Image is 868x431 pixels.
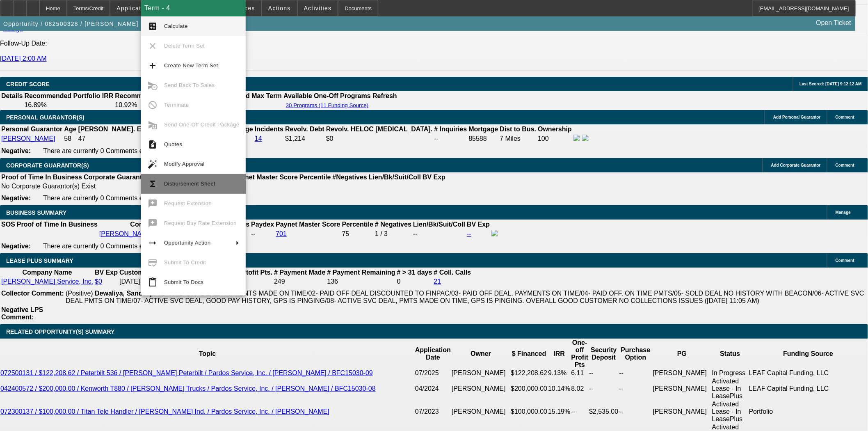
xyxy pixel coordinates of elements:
td: [PERSON_NAME] [653,400,712,423]
b: [PERSON_NAME]. EST [78,126,150,133]
a: 21 [434,278,441,285]
button: Application [110,0,156,16]
td: -- [571,400,589,423]
td: 7 Miles [500,134,537,143]
td: -- [589,377,619,400]
mat-icon: request_quote [148,140,158,149]
img: facebook-icon.png [573,135,580,141]
th: Proof of Time In Business [16,220,98,229]
a: 14 [255,135,262,142]
b: Negative LPS Comment: [1,306,43,321]
td: -- [434,134,467,143]
th: Refresh [372,92,397,100]
td: [PERSON_NAME] [653,377,712,400]
b: Collector Comment: [1,290,64,297]
b: # Coll. Calls [434,269,471,276]
span: Disbursement Sheet [164,181,215,187]
td: LEAF Capital Funding, LLC [749,377,868,400]
a: 701 [276,230,287,237]
th: SOS [1,220,16,229]
b: BV Exp [467,221,490,228]
a: $0 [95,278,102,285]
span: Add Corporate Guarantor [771,163,821,167]
b: Mortgage [469,126,498,133]
img: linkedin-icon.png [582,135,589,141]
b: Negative: [1,243,31,250]
span: There are currently 0 Comments entered on this opportunity [43,243,217,250]
a: [PERSON_NAME] Service, Inc. [1,278,93,285]
th: One-off Profit Pts [571,339,589,369]
span: Last Scored: [DATE] 9:12:12 AM [799,82,862,86]
td: 58 [64,134,77,143]
td: Activated Lease - In LeasePlus [712,377,749,400]
td: 15.19% [548,400,571,423]
td: [PERSON_NAME] [451,377,510,400]
mat-icon: arrow_right_alt [148,238,158,248]
td: -- [619,400,653,423]
span: Comment [836,258,854,263]
td: 07/2025 [415,369,451,377]
span: Actions [268,5,291,11]
th: Purchase Option [619,339,653,369]
b: Incidents [255,126,283,133]
span: Activities [304,5,332,11]
span: PERSONAL GUARANTOR(S) [6,114,85,121]
b: # Inquiries [434,126,467,133]
td: 10.92% [114,101,201,109]
img: facebook-icon.png [491,230,498,236]
span: There are currently 0 Comments entered on this opportunity [43,195,217,202]
td: [PERSON_NAME] [451,400,510,423]
b: Paynet Master Score [233,174,298,181]
th: Application Date [415,339,451,369]
th: IRR [548,339,571,369]
b: #Negatives [333,174,368,181]
b: # Payment Made [274,269,325,276]
th: Funding Source [749,339,868,369]
td: $100,000.00 [510,400,548,423]
span: LEASE PLUS SUMMARY [6,257,73,264]
td: 07/2023 [415,400,451,423]
th: Security Deposit [589,339,619,369]
b: Percentile [342,221,373,228]
th: Proof of Time In Business [1,173,82,181]
td: [DATE] [119,277,170,286]
mat-icon: auto_fix_high [148,159,158,169]
td: 6.11 [571,369,589,377]
td: 16.89% [24,101,114,109]
b: # > 31 days [397,269,432,276]
button: Activities [298,0,338,16]
b: Age [64,126,76,133]
button: 30 Programs (11 Funding Source) [283,102,371,109]
th: PG [653,339,712,369]
td: $122,208.62 [510,369,548,377]
td: Portfolio [749,400,868,423]
b: Ownership [538,126,572,133]
b: Corporate Guarantor [84,174,148,181]
b: Dist to Bus. [500,126,537,133]
span: Add Personal Guarantor [773,115,821,119]
th: Status [712,339,749,369]
b: Percentile [299,174,331,181]
a: 042400572 / $200,000.00 / Kenworth T880 / [PERSON_NAME] Trucks / Pardos Service, Inc. / [PERSON_N... [0,385,376,392]
span: 01- PAID OFF DEAL, PAYMENTS MADE ON TIME/02- PAID OFF DEAL DISCOUNTED TO FINPAC/03- PAID OFF DEAL... [66,290,864,304]
b: BV Exp [423,174,445,181]
a: -- [467,230,471,237]
td: LEAF Capital Funding, LLC [749,369,868,377]
span: Comment [836,115,854,119]
b: Company Name [23,269,72,276]
td: No Corporate Guarantor(s) Exist [1,182,449,190]
td: In Progress [712,369,749,377]
th: Details [1,92,23,100]
td: Activated Lease - In LeasePlus [712,400,749,423]
td: -- [589,369,619,377]
th: $ Financed [510,339,548,369]
span: Quotes [164,141,182,147]
b: BV Exp [95,269,118,276]
td: $2,535.00 [589,400,619,423]
a: Open Ticket [813,16,854,30]
span: Modify Approval [164,161,205,167]
td: 9.13% [548,369,571,377]
span: Comment [836,163,854,167]
th: Available One-Off Programs [283,92,372,100]
td: 85588 [468,134,499,143]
